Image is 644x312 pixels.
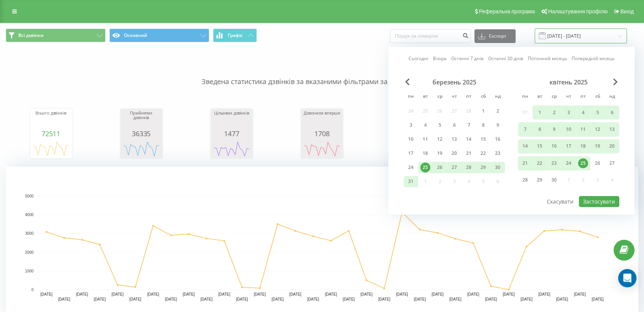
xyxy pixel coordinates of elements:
[420,148,430,158] div: 18
[607,124,617,134] div: 13
[479,8,535,14] span: Реферальна програма
[532,105,547,119] div: вт 1 квіт 2025 р.
[433,148,447,159] div: ср 19 бер 2025 р.
[613,78,618,85] span: Next Month
[464,148,474,158] div: 21
[451,55,484,62] a: Останні 7 днів
[254,292,266,296] text: [DATE]
[463,91,474,103] abbr: п’ятниця
[228,33,243,38] span: Графік
[620,8,634,14] span: Вихід
[478,134,488,144] div: 15
[474,29,516,43] button: Експорт
[532,139,547,153] div: вт 15 квіт 2025 р.
[112,292,124,296] text: [DATE]
[490,119,505,131] div: нд 9 бер 2025 р.
[325,292,337,296] text: [DATE]
[605,156,619,170] div: нд 27 квіт 2025 р.
[492,91,503,103] abbr: неділя
[607,158,617,168] div: 27
[503,292,515,296] text: [DATE]
[606,91,618,103] abbr: неділя
[6,29,106,42] button: Всі дзвінки
[122,137,160,160] div: A chart.
[390,29,471,43] input: Пошук за номером
[406,148,416,158] div: 17
[396,292,408,296] text: [DATE]
[218,292,231,296] text: [DATE]
[590,123,605,137] div: сб 12 квіт 2025 р.
[418,148,433,159] div: вт 18 бер 2025 р.
[564,124,574,134] div: 10
[467,292,479,296] text: [DATE]
[532,123,547,137] div: вт 8 квіт 2025 р.
[549,142,559,151] div: 16
[488,55,523,62] a: Останні 30 днів
[590,105,605,119] div: сб 5 квіт 2025 р.
[213,137,251,160] div: A chart.
[548,8,607,14] span: Налаштування профілю
[490,134,505,145] div: нд 16 бер 2025 р.
[418,119,433,131] div: вт 4 бер 2025 р.
[406,134,416,144] div: 10
[476,148,490,159] div: сб 22 бер 2025 р.
[18,32,43,38] span: Всі дзвінки
[109,29,209,42] button: Основний
[449,297,461,301] text: [DATE]
[478,148,488,158] div: 22
[404,134,418,145] div: пн 10 бер 2025 р.
[303,137,341,160] svg: A chart.
[521,297,533,301] text: [DATE]
[461,119,476,131] div: пт 7 бер 2025 р.
[572,55,615,62] a: Попередній місяць
[534,91,545,103] abbr: вівторок
[461,162,476,173] div: пт 28 бер 2025 р.
[404,162,418,173] div: пн 24 бер 2025 р.
[493,120,503,130] div: 9
[618,269,636,287] div: Open Intercom Messenger
[563,91,574,103] abbr: четвер
[129,297,141,301] text: [DATE]
[414,297,426,301] text: [DATE]
[449,91,460,103] abbr: четвер
[435,120,445,130] div: 5
[535,158,545,168] div: 22
[378,297,391,301] text: [DATE]
[561,123,576,137] div: чт 10 квіт 2025 р.
[547,156,561,170] div: ср 23 квіт 2025 р.
[577,91,589,103] abbr: п’ятниця
[548,91,560,103] abbr: середа
[549,158,559,168] div: 23
[528,55,567,62] a: Поточний місяць
[447,119,461,131] div: чт 6 бер 2025 р.
[532,173,547,187] div: вт 29 квіт 2025 р.
[574,292,586,296] text: [DATE]
[493,148,503,158] div: 23
[418,162,433,173] div: вт 25 бер 2025 р.
[343,297,355,301] text: [DATE]
[543,196,578,207] button: Скасувати
[490,148,505,159] div: нд 23 бер 2025 р.
[535,175,545,185] div: 29
[593,124,602,134] div: 12
[549,108,559,118] div: 2
[404,78,505,86] div: березень 2025
[40,292,53,296] text: [DATE]
[561,139,576,153] div: чт 17 квіт 2025 р.
[449,120,459,130] div: 6
[520,158,530,168] div: 21
[447,162,461,173] div: чт 27 бер 2025 р.
[433,55,447,62] a: Вчора
[535,124,545,134] div: 8
[532,156,547,170] div: вт 22 квіт 2025 р.
[32,137,70,160] div: A chart.
[58,297,70,301] text: [DATE]
[447,148,461,159] div: чт 20 бер 2025 р.
[435,148,445,158] div: 19
[518,123,532,137] div: пн 7 квіт 2025 р.
[31,288,34,292] text: 0
[461,134,476,145] div: пт 14 бер 2025 р.
[593,108,602,118] div: 5
[360,292,373,296] text: [DATE]
[549,124,559,134] div: 9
